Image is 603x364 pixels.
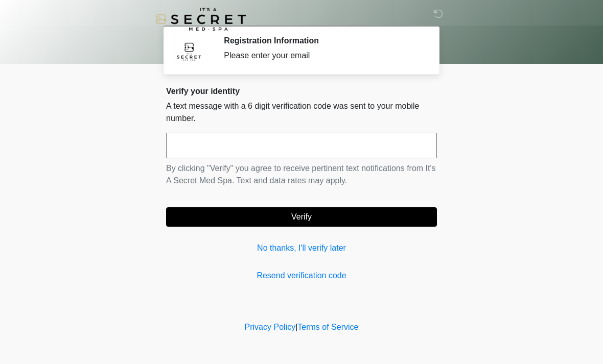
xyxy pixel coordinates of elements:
[174,36,204,66] img: Agent Avatar
[166,207,437,227] button: Verify
[166,86,437,96] h2: Verify your identity
[166,270,437,282] a: Resend verification code
[166,162,437,187] p: By clicking "Verify" you agree to receive pertinent text notifications from It's A Secret Med Spa...
[166,100,437,125] p: A text message with a 6 digit verification code was sent to your mobile number.
[297,323,358,331] a: Terms of Service
[295,323,297,331] a: |
[224,50,422,62] div: Please enter your email
[166,242,437,254] a: No thanks, I'll verify later
[245,323,296,331] a: Privacy Policy
[156,8,246,31] img: It's A Secret Med Spa Logo
[224,36,422,45] h2: Registration Information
